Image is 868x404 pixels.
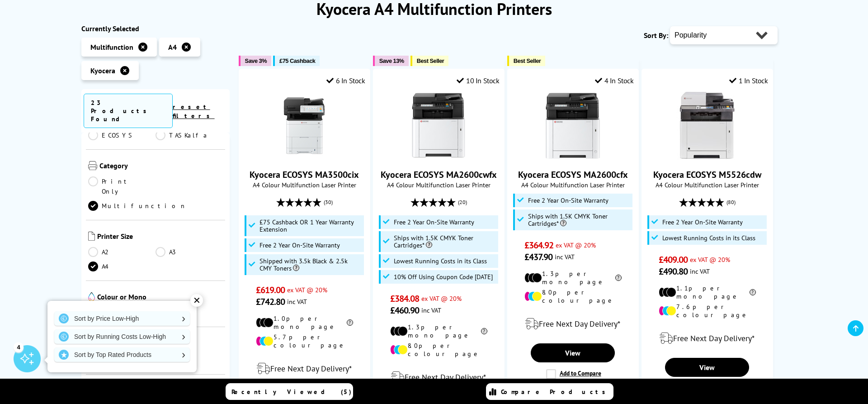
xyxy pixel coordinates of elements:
[659,303,756,319] li: 7.6p per colour page
[390,342,487,358] li: 8.0p per colour page
[256,333,353,349] li: 5.7p per colour page
[88,232,95,241] img: Printer Size
[326,76,365,85] div: 6 In Stock
[457,76,499,85] div: 10 In Stock
[81,24,230,33] div: Currently Selected
[378,181,500,189] span: A4 Colour Multifunction Laser Printer
[512,181,634,189] span: A4 Colour Multifunction Laser Printer
[168,43,177,52] span: A4
[662,234,755,242] span: Lowest Running Costs in its Class
[501,388,610,396] span: Compare Products
[394,257,487,265] span: Lowest Running Costs in its Class
[390,293,420,304] span: £384.08
[662,219,743,226] span: Free 2 Year On-Site Warranty
[531,343,615,362] a: View
[54,329,190,344] a: Sort by Running Costs Low-High
[256,284,285,296] span: £619.00
[673,152,741,162] a: Kyocera ECOSYS M5526cdw
[417,57,444,64] span: Best Seller
[390,323,487,339] li: 1.3p per mono page
[239,56,271,66] button: Save 3%
[231,388,352,396] span: Recently Viewed (5)
[394,234,496,249] span: Ships with 1.5K CMYK Toner Cartridges*
[378,365,500,390] div: modal_delivery
[556,241,596,249] span: ex VAT @ 20%
[518,169,628,181] a: Kyocera ECOSYS MA2600cfx
[173,103,215,120] a: reset filters
[410,56,449,66] button: Best Seller
[659,266,688,277] span: £490.80
[659,284,756,300] li: 1.1p per mono page
[84,94,173,128] span: 23 Products Found
[88,201,187,211] a: Multifunction
[90,43,133,52] span: Multifunction
[646,181,768,189] span: A4 Colour Multifunction Laser Printer
[390,304,420,316] span: £460.90
[88,161,97,170] img: Category
[279,57,315,64] span: £75 Cashback
[14,342,24,352] div: 4
[88,130,156,140] a: ECOSYS
[259,219,362,233] span: £75 Cashback OR 1 Year Warranty Extension
[156,247,223,257] a: A3
[514,57,541,64] span: Best Seller
[256,314,353,331] li: 1.0p per mono page
[88,292,95,301] img: Colour or Mono
[405,92,472,160] img: Kyocera ECOSYS MA2600cwfx
[512,311,634,337] div: modal_delivery
[524,270,622,286] li: 1.3p per mono page
[726,194,736,211] span: (80)
[486,383,613,400] a: Compare Products
[270,152,338,162] a: Kyocera ECOSYS MA3500cix
[595,76,634,85] div: 4 In Stock
[524,251,553,263] span: £437.90
[244,181,365,189] span: A4 Colour Multifunction Laser Printer
[97,232,223,242] span: Printer Size
[54,311,190,326] a: Sort by Price Low-High
[524,239,554,251] span: £364.92
[270,92,338,160] img: Kyocera ECOSYS MA3500cix
[659,254,688,266] span: £409.00
[97,292,223,303] span: Colour or Mono
[324,194,333,211] span: (30)
[539,92,607,160] img: Kyocera ECOSYS MA2600cfx
[394,219,474,226] span: Free 2 Year On-Site Warranty
[88,261,156,271] a: A4
[381,169,497,181] a: Kyocera ECOSYS MA2600cwfx
[99,161,223,172] span: Category
[729,76,768,85] div: 1 In Stock
[88,176,156,196] a: Print Only
[90,66,115,75] span: Kyocera
[190,294,203,307] div: ✕
[546,369,601,379] label: Add to Compare
[673,92,741,160] img: Kyocera ECOSYS M5526cdw
[555,252,575,261] span: inc VAT
[507,56,546,66] button: Best Seller
[259,257,362,272] span: Shipped with 3.5k Black & 2.5k CMY Toners
[528,197,609,204] span: Free 2 Year On-Site Warranty
[250,169,359,181] a: Kyocera ECOSYS MA3500cix
[256,296,285,308] span: £742.80
[421,306,441,314] span: inc VAT
[287,285,327,294] span: ex VAT @ 20%
[644,31,668,40] span: Sort By:
[524,288,622,304] li: 8.0p per colour page
[653,169,761,181] a: Kyocera ECOSYS M5526cdw
[245,57,267,64] span: Save 3%
[665,358,749,377] a: View
[287,297,307,306] span: inc VAT
[690,255,730,264] span: ex VAT @ 20%
[226,383,353,400] a: Recently Viewed (5)
[54,347,190,362] a: Sort by Top Rated Products
[394,273,493,280] span: 10% Off Using Coupon Code [DATE]
[244,356,365,381] div: modal_delivery
[646,326,768,351] div: modal_delivery
[379,57,404,64] span: Save 13%
[156,130,223,140] a: TASKalfa
[88,247,156,257] a: A2
[528,213,630,227] span: Ships with 1.5K CMYK Toner Cartridges*
[373,56,409,66] button: Save 13%
[405,152,472,162] a: Kyocera ECOSYS MA2600cwfx
[539,152,607,162] a: Kyocera ECOSYS MA2600cfx
[458,194,467,211] span: (20)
